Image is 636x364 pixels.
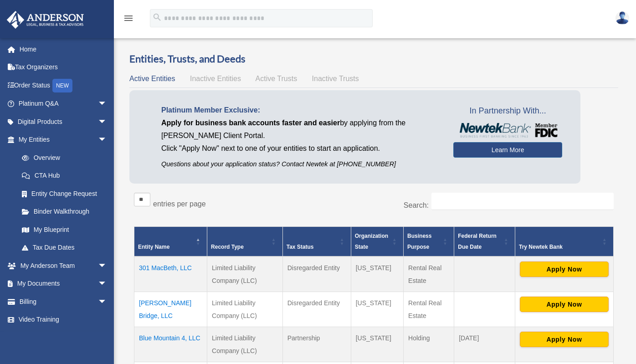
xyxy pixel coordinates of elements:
span: arrow_drop_down [98,113,116,131]
span: Organization State [355,233,388,250]
th: Tax Status: Activate to sort [282,226,351,256]
span: Business Purpose [407,233,431,250]
th: Record Type: Activate to sort [207,226,283,256]
a: My Blueprint [13,220,116,239]
i: search [152,12,162,22]
h3: Entities, Trusts, and Deeds [129,52,618,66]
a: Digital Productsarrow_drop_down [6,113,121,131]
button: Apply Now [520,261,609,277]
a: Learn More [453,142,562,158]
span: Inactive Entities [190,75,241,82]
div: NEW [52,79,72,92]
a: menu [123,16,134,24]
td: Disregarded Entity [282,292,351,327]
td: Limited Liability Company (LLC) [207,256,283,292]
td: Disregarded Entity [282,256,351,292]
td: Rental Real Estate [404,292,454,327]
th: Business Purpose: Activate to sort [404,226,454,256]
th: Federal Return Due Date: Activate to sort [454,226,515,256]
span: arrow_drop_down [98,292,116,311]
td: [US_STATE] [351,292,403,327]
a: Video Training [6,311,121,329]
a: Tax Organizers [6,58,121,77]
td: Holding [404,327,454,362]
td: Rental Real Estate [404,256,454,292]
label: entries per page [153,200,206,208]
span: arrow_drop_down [98,131,116,149]
a: My Entitiesarrow_drop_down [6,131,116,149]
td: [US_STATE] [351,256,403,292]
span: In Partnership With... [453,104,562,118]
span: arrow_drop_down [98,256,116,275]
span: Apply for business bank accounts faster and easier [161,119,340,127]
p: Click "Apply Now" next to one of your entities to start an application. [161,142,440,155]
td: Limited Liability Company (LLC) [207,327,283,362]
span: Active Entities [129,75,175,82]
img: User Pic [615,11,629,25]
a: Tax Due Dates [13,239,116,257]
th: Organization State: Activate to sort [351,226,403,256]
span: arrow_drop_down [98,275,116,293]
label: Search: [404,201,429,209]
img: NewtekBankLogoSM.png [458,123,558,138]
a: Binder Walkthrough [13,203,116,221]
img: Anderson Advisors Platinum Portal [4,11,87,29]
a: Platinum Q&Aarrow_drop_down [6,95,121,113]
p: by applying from the [PERSON_NAME] Client Portal. [161,117,440,142]
a: Home [6,40,121,58]
span: Record Type [211,244,244,250]
div: Try Newtek Bank [519,241,600,252]
td: 301 MacBeth, LLC [134,256,207,292]
td: [DATE] [454,327,515,362]
a: Billingarrow_drop_down [6,292,121,311]
th: Try Newtek Bank : Activate to sort [515,226,613,256]
td: Limited Liability Company (LLC) [207,292,283,327]
button: Apply Now [520,297,609,312]
a: Entity Change Request [13,185,116,203]
a: Overview [13,149,112,167]
td: [PERSON_NAME] Bridge, LLC [134,292,207,327]
span: Tax Status [287,244,314,250]
a: My Anderson Teamarrow_drop_down [6,256,121,275]
p: Platinum Member Exclusive: [161,104,440,117]
a: CTA Hub [13,167,116,185]
span: Active Trusts [256,75,297,82]
i: menu [123,13,134,24]
td: [US_STATE] [351,327,403,362]
span: Inactive Trusts [312,75,359,82]
span: Entity Name [138,244,169,250]
a: Order StatusNEW [6,76,121,95]
p: Questions about your application status? Contact Newtek at [PHONE_NUMBER] [161,159,440,170]
a: My Documentsarrow_drop_down [6,275,121,293]
th: Entity Name: Activate to invert sorting [134,226,207,256]
td: Blue Mountain 4, LLC [134,327,207,362]
button: Apply Now [520,332,609,347]
span: arrow_drop_down [98,95,116,113]
td: Partnership [282,327,351,362]
span: Federal Return Due Date [458,233,497,250]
